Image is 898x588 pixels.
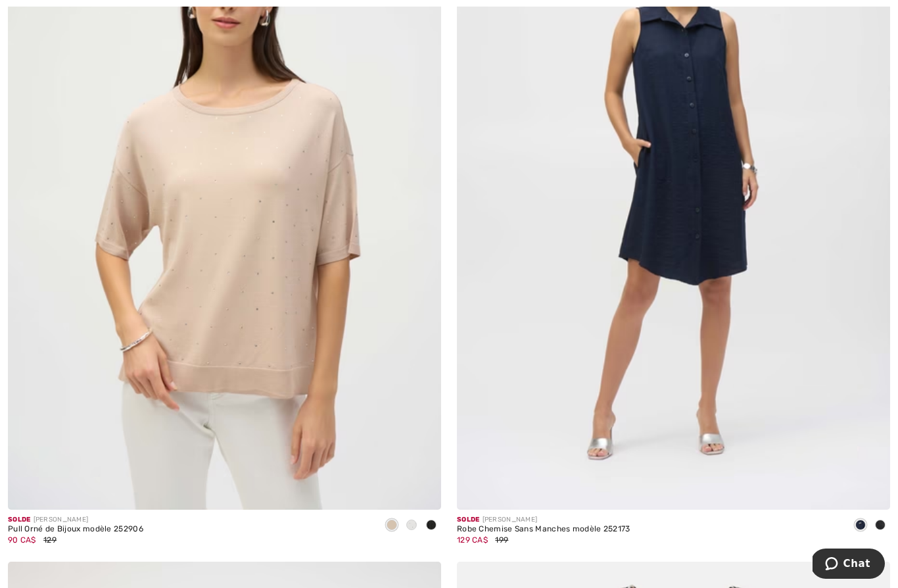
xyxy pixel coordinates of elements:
[8,535,36,545] span: 90 CA$
[457,515,630,525] div: [PERSON_NAME]
[8,525,143,534] div: Pull Orné de Bijoux modèle 252906
[8,515,143,525] div: [PERSON_NAME]
[421,515,441,537] div: Black
[43,535,57,545] span: 129
[813,549,885,581] iframe: Ouvre un widget dans lequel vous pouvez chatter avec l’un de nos agents
[870,515,890,537] div: Black
[457,525,630,534] div: Robe Chemise Sans Manches modèle 252173
[402,515,421,537] div: Vanilla
[495,535,508,545] span: 199
[8,516,31,524] span: Solde
[851,515,870,537] div: Midnight Blue
[382,515,402,537] div: Parchment
[457,535,488,545] span: 129 CA$
[457,516,480,524] span: Solde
